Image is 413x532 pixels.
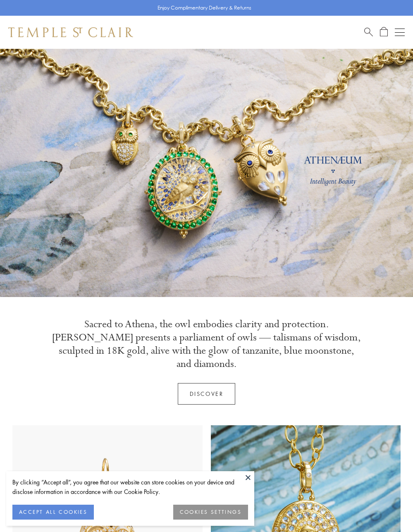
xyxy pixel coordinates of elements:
img: Temple St. Clair [8,27,133,37]
button: ACCEPT ALL COOKIES [12,505,94,520]
div: By clicking “Accept all”, you agree that our website can store cookies on your device and disclos... [12,477,248,496]
button: COOKIES SETTINGS [173,505,248,520]
button: Open navigation [395,27,405,37]
iframe: Gorgias live chat messenger [372,493,405,524]
p: Sacred to Athena, the owl embodies clarity and protection. [PERSON_NAME] presents a parliament of... [52,318,362,371]
p: Enjoy Complimentary Delivery & Returns [158,4,251,12]
a: Search [364,27,373,37]
a: Open Shopping Bag [380,27,388,37]
a: Discover [178,383,236,405]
